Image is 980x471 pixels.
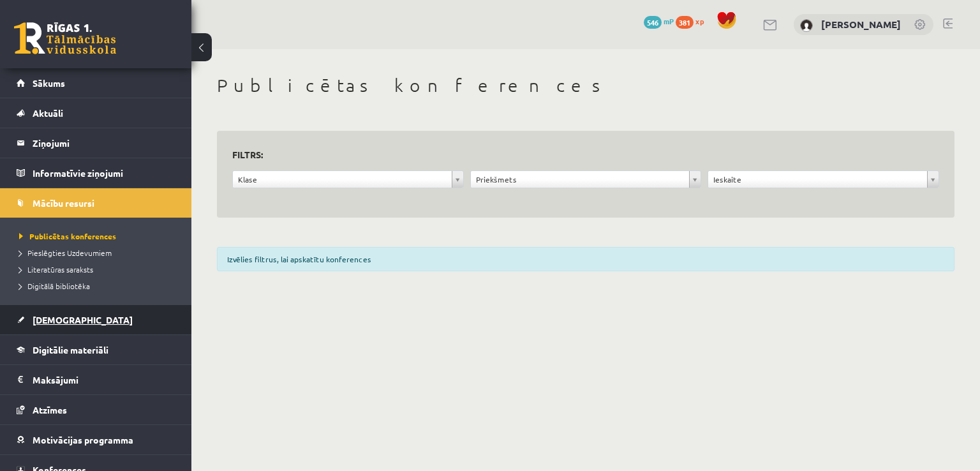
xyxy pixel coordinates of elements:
[17,335,175,364] a: Digitālie materiāli
[17,305,175,334] a: [DEMOGRAPHIC_DATA]
[19,281,90,291] span: Digitālā bibliotēka
[471,171,701,188] a: Priekšmets
[33,365,175,394] legend: Maksājumi
[695,16,704,26] span: xp
[17,395,175,424] a: Atzīmes
[33,197,94,209] span: Mācību resursi
[19,230,179,242] a: Publicētas konferences
[19,264,179,275] a: Literatūras saraksts
[821,18,901,31] a: [PERSON_NAME]
[676,16,694,29] span: 381
[233,171,463,188] a: Klase
[17,68,175,98] a: Sākums
[19,247,179,258] a: Pieslēgties Uzdevumiem
[476,171,685,188] span: Priekšmets
[33,314,133,325] span: [DEMOGRAPHIC_DATA]
[17,128,175,158] a: Ziņojumi
[238,171,447,188] span: Klase
[644,16,674,26] a: 546 mP
[17,188,175,218] a: Mācību resursi
[644,16,662,29] span: 546
[713,171,922,188] span: Ieskaite
[19,280,179,292] a: Digitālā bibliotēka
[664,16,674,26] span: mP
[33,77,65,89] span: Sākums
[232,146,924,163] h3: Filtrs:
[33,107,63,119] span: Aktuāli
[800,19,813,32] img: Martins Safronovs
[17,365,175,394] a: Maksājumi
[17,158,175,188] a: Informatīvie ziņojumi
[19,231,116,241] span: Publicētas konferences
[33,158,175,188] legend: Informatīvie ziņojumi
[217,247,954,271] div: Izvēlies filtrus, lai apskatītu konferences
[17,425,175,454] a: Motivācijas programma
[217,75,954,96] h1: Publicētas konferences
[19,248,112,258] span: Pieslēgties Uzdevumiem
[33,434,133,445] span: Motivācijas programma
[14,22,116,54] a: Rīgas 1. Tālmācības vidusskola
[19,264,93,274] span: Literatūras saraksts
[676,16,710,26] a: 381 xp
[33,404,67,415] span: Atzīmes
[17,98,175,128] a: Aktuāli
[708,171,939,188] a: Ieskaite
[33,128,175,158] legend: Ziņojumi
[33,344,108,355] span: Digitālie materiāli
